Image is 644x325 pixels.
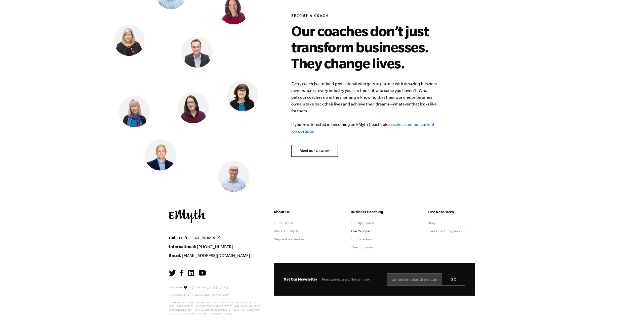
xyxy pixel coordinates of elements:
[227,80,258,111] img: Donna Uzelac, EMyth Business Coach
[442,273,465,285] input: GO
[169,209,206,223] img: EMyth
[274,209,321,215] h5: About Us
[291,23,450,71] h2: Our coaches don’t just transform businesses. They change lives.
[199,270,206,276] img: YouTube
[180,270,183,276] img: Facebook
[169,270,176,276] img: Twitter
[188,270,194,276] img: LinkedIn
[169,235,184,240] strong: Call Us:
[119,96,150,127] img: Mary Rydman, EMyth Business Coach
[291,14,450,19] h6: Become a Coach
[351,237,372,241] a: Our Coaches
[212,294,229,296] a: Privacy Policy
[619,301,644,325] iframe: Chat Widget
[428,221,435,225] a: Blog
[351,245,373,249] a: Client Stories
[428,229,466,233] a: Free Coaching Session
[284,277,317,281] span: Get Our Newsletter
[145,139,176,171] img: Jonathan Slater, EMyth Business Coach
[194,294,210,296] a: Cookie Policy
[387,273,465,286] input: name@emailaddress.com
[178,92,209,123] img: Melinda Lawson, EMyth Business Coach
[218,161,249,192] img: Shachar Perlman, EMyth Business Coach
[113,25,145,56] img: Tricia Amara, EMyth Business Coach
[291,145,338,157] a: Meet our coaches
[197,244,233,249] a: [PHONE_NUMBER]
[169,253,181,258] strong: Email:
[428,209,475,215] h5: Free Resources
[291,80,437,135] p: Every coach is a trained professional who gets to partner with amazing business owners across eve...
[169,285,262,316] p: Made with in [GEOGRAPHIC_DATA], [US_STATE]. Copyright © 2025 E-Myth Worldwide, Inc. All rights re...
[291,122,434,133] a: check out our current job postings.
[169,244,196,249] strong: International:
[182,253,250,258] a: [EMAIL_ADDRESS][DOMAIN_NAME]
[169,294,193,296] a: Terms & Conditions
[351,229,373,233] a: The Program
[181,36,213,68] img: Nick Lawler, EMyth Business Coach
[322,278,371,281] span: Practical resources. No spam ever.
[351,221,374,225] a: Our Approach
[184,286,187,289] img: Love
[274,229,298,233] a: Work at EMyth
[184,236,220,240] a: [PHONE_NUMBER]
[351,209,398,215] h5: Business Coaching
[274,221,293,225] a: Our History
[274,237,304,241] a: Request a speaker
